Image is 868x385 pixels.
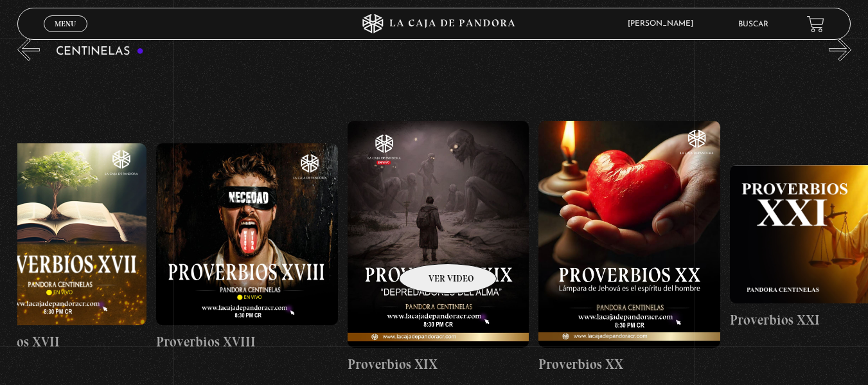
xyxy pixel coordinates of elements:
[829,39,851,61] button: Next
[56,46,144,58] h3: Centinelas
[621,20,706,28] span: [PERSON_NAME]
[156,332,338,352] h4: Proverbios XVIII
[17,39,40,61] button: Previous
[738,21,768,28] a: Buscar
[348,354,529,375] h4: Proverbios XIX
[55,20,76,28] span: Menu
[50,31,80,40] span: Cerrar
[807,15,824,32] a: View your shopping cart
[538,354,720,375] h4: Proverbios XX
